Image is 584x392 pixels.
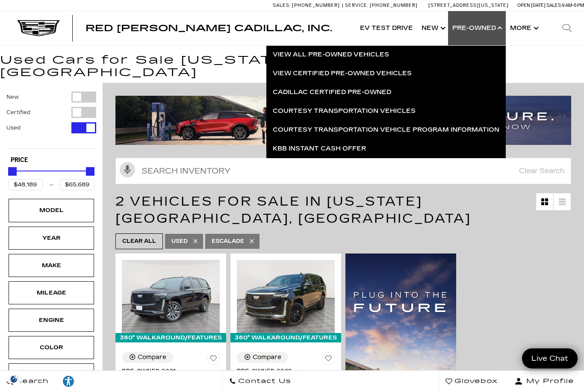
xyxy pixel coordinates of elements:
span: Sales: [546,3,562,8]
button: Open user profile menu [504,371,584,392]
span: Service: [345,3,369,8]
span: Pre-Owned 2021 [122,368,213,375]
div: Filter by Vehicle Type [6,91,96,148]
div: Explore your accessibility options [56,375,81,388]
h5: Price [11,156,92,164]
div: Price [8,164,94,190]
a: Courtesy Transportation Vehicle Program Information [266,121,506,139]
span: Glovebox [452,375,498,387]
label: New [6,93,19,101]
button: Save Vehicle [322,352,335,368]
div: Search [550,11,584,45]
a: [STREET_ADDRESS][US_STATE] [428,3,509,8]
a: Pre-Owned 2022Cadillac Escalade Premium Luxury [237,368,335,390]
span: Live Chat [527,354,572,363]
button: Compare Vehicle [237,352,288,363]
div: ColorColor [9,336,94,359]
a: Live Chat [522,348,578,368]
div: Maximum Price [86,167,94,176]
button: Compare Vehicle [122,352,173,363]
label: Certified [6,108,30,117]
div: 360° WalkAround/Features [115,333,226,342]
input: Maximum [60,179,94,190]
div: 360° WalkAround/Features [230,333,341,342]
div: YearYear [9,227,94,250]
label: Used [6,124,21,132]
div: MakeMake [9,254,94,277]
a: KBB Instant Cash Offer [266,139,506,158]
a: View Certified Pre-Owned Vehicles [266,64,506,83]
div: Engine [30,315,73,325]
a: Contact Us [222,371,298,392]
img: 2021 Cadillac Escalade Sport Platinum [122,260,220,333]
section: Click to Open Cookie Consent Modal [4,374,24,383]
img: Cadillac Dark Logo with Cadillac White Text [17,20,60,36]
img: Opt-Out Icon [4,374,24,383]
a: New [417,11,448,45]
span: 2 Vehicles for Sale in [US_STATE][GEOGRAPHIC_DATA], [GEOGRAPHIC_DATA] [115,194,471,226]
div: Make [30,261,73,270]
div: Color [30,343,73,352]
img: ev-blog-post-banners4 [115,96,571,144]
div: BodystyleBodystyle [9,363,94,386]
span: My Profile [523,375,574,387]
a: Sales: [PHONE_NUMBER] [273,3,342,8]
span: [PHONE_NUMBER] [370,3,418,8]
span: Used [171,236,188,247]
div: MileageMileage [9,281,94,304]
div: EngineEngine [9,309,94,332]
span: Sales: [273,3,291,8]
div: Year [30,233,73,243]
button: Save Vehicle [207,352,220,368]
a: Red [PERSON_NAME] Cadillac, Inc. [86,24,332,32]
div: Model [30,206,73,215]
a: Cadillac Certified Pre-Owned [266,83,506,102]
span: Search [13,375,49,387]
span: Open [DATE] [517,3,546,8]
a: Grid View [536,193,553,210]
a: Pre-Owned [448,11,506,45]
a: Courtesy Transportation Vehicles [266,102,506,121]
a: Explore your accessibility options [56,371,82,392]
input: Minimum [8,179,43,190]
a: EV Test Drive [356,11,417,45]
a: Service: [PHONE_NUMBER] [342,3,420,8]
span: Red [PERSON_NAME] Cadillac, Inc. [86,23,332,33]
span: 9 AM-6 PM [562,3,584,8]
a: View All Pre-Owned Vehicles [266,45,506,64]
button: More [506,11,541,45]
span: Pre-Owned 2022 [237,368,328,375]
span: Clear All [122,236,156,247]
a: Pre-Owned 2021Cadillac Escalade Sport Platinum [122,368,220,390]
svg: Click to toggle on voice search [120,162,135,177]
span: Contact Us [236,375,291,387]
div: Compare [253,354,281,361]
a: Glovebox [439,371,504,392]
span: Escalade [212,236,244,247]
div: ModelModel [9,199,94,222]
input: Search Inventory [115,158,571,184]
div: Mileage [30,288,73,298]
span: [PHONE_NUMBER] [292,3,340,8]
div: Minimum Price [8,167,17,176]
div: Compare [138,354,166,361]
img: 2022 Cadillac Escalade Premium Luxury [237,260,335,333]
